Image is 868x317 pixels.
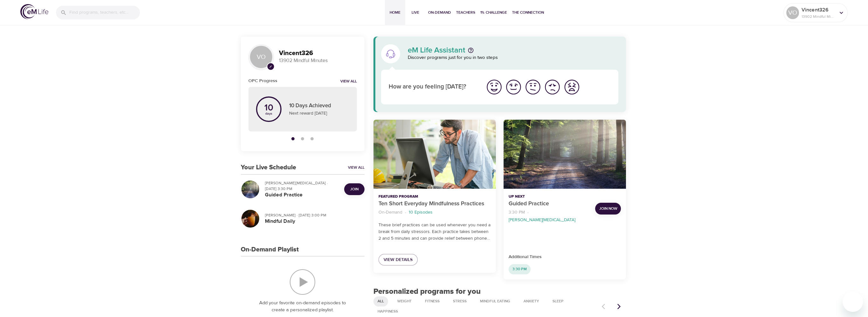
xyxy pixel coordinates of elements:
p: [PERSON_NAME][MEDICAL_DATA] [509,217,575,223]
div: All [373,296,388,306]
nav: breadcrumb [509,208,590,223]
span: The Connection [512,9,544,16]
div: Stress [449,296,471,306]
li: · [527,208,529,217]
span: All [374,299,388,304]
button: Guided Practice [503,120,626,189]
h3: On-Demand Playlist [241,246,299,253]
p: Vincent326 [802,6,835,14]
img: logo [20,4,48,19]
input: Find programs, teachers, etc... [69,6,140,19]
img: good [505,78,522,96]
a: View Details [378,254,418,266]
h3: Vincent326 [279,50,357,57]
img: On-Demand Playlist [290,269,315,295]
p: eM Life Assistant [408,46,465,54]
button: I'm feeling bad [543,77,562,97]
div: Happiness [373,306,402,317]
button: Next items [612,299,626,313]
button: I'm feeling good [504,77,523,97]
div: 3:30 PM [509,264,531,274]
span: Teachers [456,9,475,16]
span: Happiness [374,309,402,314]
p: 10 Episodes [409,209,433,216]
p: Up Next [509,194,590,200]
span: View Details [384,256,413,264]
span: Mindful Eating [476,299,514,304]
iframe: Button to launch messaging window [843,292,863,312]
h3: Your Live Schedule [241,164,296,171]
p: 10 Days Achieved [289,102,349,110]
span: Join [350,186,358,193]
img: bad [544,78,561,96]
span: On-Demand [428,9,451,16]
p: How are you feeling [DATE]? [389,82,477,92]
div: Mindful Eating [476,296,514,306]
p: 13902 Mindful Minutes [802,14,835,19]
p: [PERSON_NAME][MEDICAL_DATA] · [DATE] 3:30 PM [265,180,339,192]
p: On-Demand [378,209,402,216]
li: · [405,208,406,217]
p: Ten Short Everyday Mindfulness Practices [378,200,491,208]
div: VO [786,6,799,19]
div: Fitness [421,296,444,306]
span: Join Now [599,205,617,212]
p: Next reward [DATE] [289,110,349,117]
span: 3:30 PM [509,266,531,272]
span: 1% Challenge [480,9,507,16]
h5: Guided Practice [265,192,339,198]
button: I'm feeling ok [523,77,543,97]
h5: Mindful Daily [265,218,359,225]
img: ok [524,78,542,96]
p: [PERSON_NAME] · [DATE] 3:00 PM [265,212,359,218]
p: Discover programs just for you in two steps [408,54,619,61]
div: Weight [393,296,416,306]
button: Ten Short Everyday Mindfulness Practices [373,120,496,189]
button: Join [344,183,365,195]
button: I'm feeling great [484,77,504,97]
img: worst [563,78,580,96]
p: These brief practices can be used whenever you need a break from daily stressors. Each practice t... [378,222,491,242]
p: Guided Practice [509,200,590,208]
p: Featured Program [378,194,491,200]
img: great [485,78,503,96]
span: Fitness [421,299,443,304]
a: View all notifications [340,79,357,84]
div: VO [248,44,274,70]
span: Stress [449,299,470,304]
p: 3:30 PM [509,209,525,216]
h6: OPC Progress [248,77,277,84]
p: 13902 Mindful Minutes [279,57,357,64]
span: Home [387,9,403,16]
button: I'm feeling worst [562,77,581,97]
span: Weight [393,299,415,304]
span: Anxiety [520,299,543,304]
h2: Personalized programs for you [373,287,626,296]
p: days [264,112,273,115]
p: Add your favorite on-demand episodes to create a personalized playlist. [253,299,352,314]
div: Sleep [548,296,568,306]
button: Join Now [595,203,621,215]
span: Sleep [549,299,567,304]
a: View All [348,165,365,170]
img: eM Life Assistant [385,49,396,59]
p: Additional Times [509,254,621,260]
span: Live [408,9,423,16]
p: 10 [264,103,273,112]
div: Anxiety [519,296,543,306]
nav: breadcrumb [378,208,491,217]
